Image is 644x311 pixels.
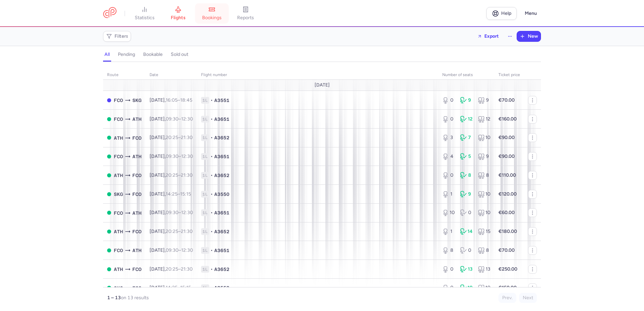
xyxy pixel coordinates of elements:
strong: €250.00 [498,266,517,272]
a: bookings [195,6,229,21]
span: • [211,172,213,179]
span: 1L [201,97,209,104]
strong: €160.00 [498,116,517,122]
time: 20:25 [166,229,178,234]
span: reports [237,15,254,21]
span: 1L [201,247,209,254]
a: Help [486,7,517,20]
time: 21:30 [181,229,193,234]
span: SKG [114,284,123,292]
h4: all [104,51,110,58]
span: • [211,191,213,198]
span: 1L [201,134,209,141]
span: ATH [132,209,141,217]
span: ATH [114,134,123,142]
span: ATH [114,172,123,179]
strong: €70.00 [498,97,515,103]
div: 10 [478,209,490,216]
th: number of seats [438,70,494,80]
div: 10 [460,284,473,291]
span: New [528,34,538,39]
time: 14:25 [166,285,178,290]
button: Next [519,293,537,303]
div: 9 [478,153,490,160]
time: 20:25 [166,172,178,178]
div: 13 [460,266,473,273]
time: 21:30 [181,266,193,272]
div: 4 [442,153,455,160]
span: A3652 [214,228,229,235]
div: 8 [478,247,490,254]
button: New [517,31,541,41]
span: • [211,209,213,216]
div: 9 [478,97,490,104]
button: Filters [103,31,131,41]
div: 12 [460,116,473,123]
span: A3651 [214,153,229,160]
span: FCO [132,172,141,179]
div: 0 [460,247,473,254]
span: 1L [201,209,209,216]
div: 1 [442,191,455,198]
time: 16:05 [166,97,178,103]
span: FCO [132,266,141,273]
div: 9 [460,97,473,104]
span: [DATE], [150,285,191,290]
strong: €60.00 [498,210,515,215]
span: [DATE], [150,97,192,103]
strong: €70.00 [498,247,515,253]
th: date [146,70,197,80]
div: 8 [478,172,490,179]
span: 1L [201,266,209,273]
div: 0 [442,284,455,291]
time: 21:30 [181,172,193,178]
span: A3551 [214,97,229,104]
span: [DATE], [150,135,193,140]
button: Export [473,31,503,42]
span: FCO [114,97,123,104]
span: • [211,247,213,254]
span: A3652 [214,266,229,273]
th: Flight number [197,70,438,80]
span: statistics [135,15,155,21]
span: • [211,116,213,123]
div: 8 [442,247,455,254]
button: Menu [521,7,541,20]
span: [DATE], [150,191,191,197]
button: Prev. [498,293,516,303]
strong: €180.00 [498,229,517,234]
div: 9 [460,191,473,198]
span: FCO [132,134,141,142]
div: 0 [442,116,455,123]
time: 12:30 [181,247,193,253]
span: ATH [132,247,141,254]
span: – [166,135,193,140]
time: 12:30 [181,210,193,215]
a: CitizenPlane red outlined logo [103,7,117,20]
span: A3652 [214,172,229,179]
th: Ticket price [494,70,524,80]
span: FCO [132,191,141,198]
time: 15:15 [180,285,191,290]
span: FCO [114,247,123,254]
span: [DATE], [150,153,193,159]
span: 1L [201,284,209,291]
time: 12:30 [181,153,193,159]
span: [DATE], [150,172,193,178]
span: [DATE], [150,229,193,234]
strong: €110.00 [498,172,516,178]
span: ATH [132,153,141,160]
span: 1L [201,172,209,179]
span: [DATE] [315,82,330,88]
time: 09:30 [166,153,179,159]
h4: pending [118,51,135,58]
span: ATH [132,115,141,123]
span: FCO [132,284,141,292]
div: 7 [460,134,473,141]
span: A3651 [214,116,229,123]
span: • [211,228,213,235]
div: 13 [478,266,490,273]
span: [DATE], [150,247,193,253]
div: 1 [442,228,455,235]
div: 10 [478,191,490,198]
